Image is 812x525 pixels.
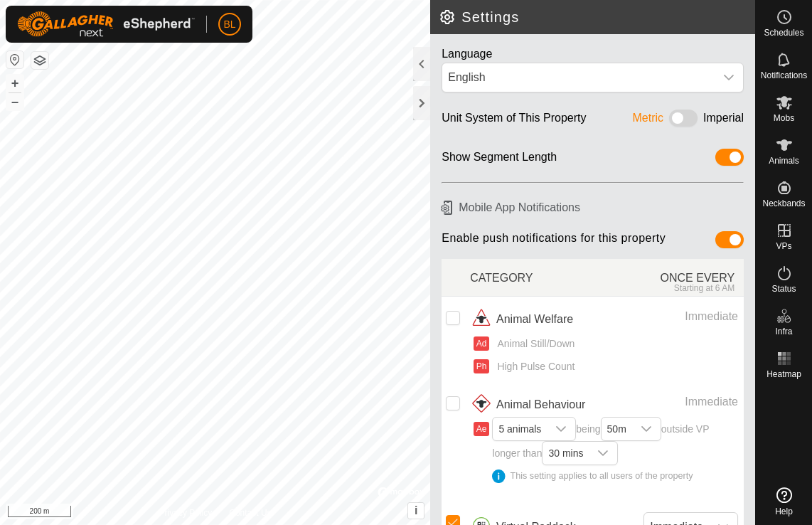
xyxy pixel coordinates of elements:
div: English [448,69,709,86]
img: animal behaviour icon [470,393,493,416]
button: Ad [474,336,489,351]
div: This setting applies to all users of the property [492,470,738,483]
div: Starting at 6 AM [607,283,735,293]
a: Help [756,482,812,521]
span: 30 mins [543,442,589,465]
span: VPs [776,242,791,250]
span: Help [775,507,793,516]
span: Infra [775,327,792,336]
span: BL [223,17,235,32]
img: Gallagher Logo [17,11,195,37]
span: i [415,504,417,516]
div: CATEGORY [470,262,607,293]
div: Language [442,46,744,63]
div: dropdown trigger [715,63,743,92]
span: Animal Behaviour [496,396,585,413]
span: Animals [769,157,799,165]
span: 5 animals [493,418,547,440]
span: Animal Welfare [496,311,573,328]
h2: Settings [439,9,755,26]
span: Status [771,285,796,293]
div: dropdown trigger [589,442,617,465]
button: + [6,75,23,92]
button: Reset Map [6,51,23,68]
span: Neckbands [762,199,805,208]
span: High Pulse Count [492,359,575,374]
div: Immediate [626,393,738,410]
div: ONCE EVERY [607,262,744,293]
div: Imperial [703,110,744,132]
span: Schedules [764,28,803,37]
a: Contact Us [229,507,271,519]
button: Map Layers [31,52,48,69]
div: Immediate [626,308,738,325]
button: Ph [474,359,489,373]
button: – [6,93,23,110]
span: Enable push notifications for this property [442,231,666,253]
span: Heatmap [766,370,801,378]
span: Notifications [761,71,807,80]
span: Mobs [774,114,794,122]
a: Privacy Policy [159,507,213,519]
span: Animal Still/Down [492,336,575,351]
div: Show Segment Length [442,149,557,171]
div: Unit System of This Property [442,110,586,132]
button: Ae [474,422,489,436]
h6: Mobile App Notifications [436,195,749,220]
img: animal welfare icon [470,308,493,331]
button: i [408,503,424,519]
div: dropdown trigger [547,418,575,440]
div: dropdown trigger [632,418,661,440]
div: Metric [633,110,664,132]
span: being outside VP longer than [492,423,738,483]
span: 50m [602,418,632,440]
span: English [442,63,715,92]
